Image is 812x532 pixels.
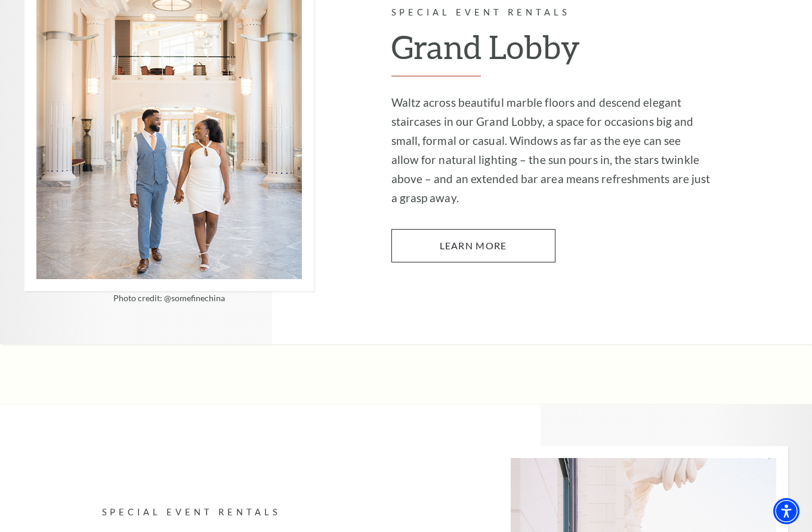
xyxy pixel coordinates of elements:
div: Accessibility Menu [773,498,799,524]
p: Special Event Rentals [391,5,711,20]
p: Waltz across beautiful marble floors and descend elegant staircases in our Grand Lobby, a space f... [391,93,711,208]
p: Special Event Rentals [102,505,421,520]
a: Learn More Grand Lobby [391,229,555,262]
p: Photo credit: @somefinechina [24,294,314,302]
h2: Grand Lobby [391,27,711,76]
